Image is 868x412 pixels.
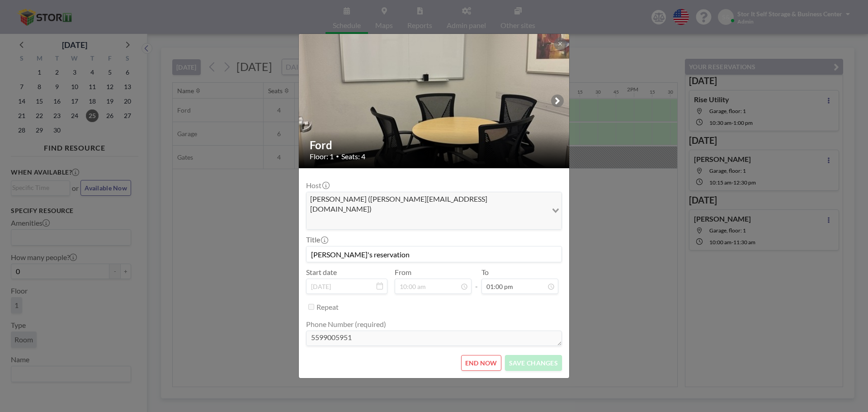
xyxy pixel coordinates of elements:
input: Search for option [307,216,547,227]
span: Seats: 4 [341,152,365,161]
label: Repeat [316,303,339,312]
label: Host [306,181,329,190]
label: To [481,268,489,277]
span: - [475,271,478,291]
label: Title [306,235,327,244]
label: From [395,268,411,277]
span: • [336,153,339,160]
h2: Ford [310,138,559,152]
span: [PERSON_NAME] ([PERSON_NAME][EMAIL_ADDRESS][DOMAIN_NAME]) [308,194,546,214]
button: END NOW [461,355,501,371]
input: (No title) [307,246,561,262]
label: Phone Number (required) [306,320,386,329]
span: Floor: 1 [310,152,334,161]
button: SAVE CHANGES [505,355,562,371]
div: Search for option [307,192,561,230]
label: Start date [306,268,337,277]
